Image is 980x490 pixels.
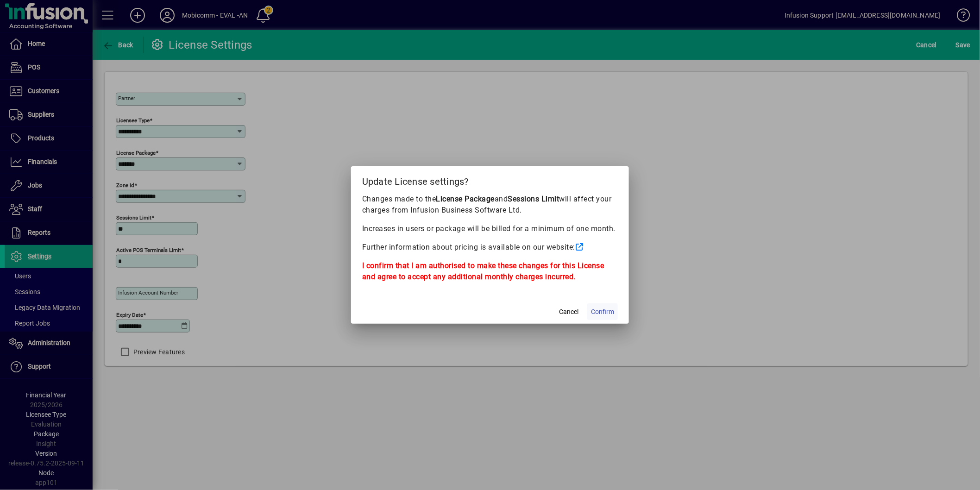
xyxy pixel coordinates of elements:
[559,307,578,317] span: Cancel
[554,303,584,320] button: Cancel
[362,194,618,216] p: Changes made to the and will affect your charges from Infusion Business Software Ltd.
[587,303,618,320] button: Confirm
[362,223,618,234] p: Increases in users or package will be billed for a minimum of one month.
[436,195,495,203] b: License Package
[362,242,618,253] p: Further information about pricing is available on our website:
[362,261,604,281] b: I confirm that I am authorised to make these changes for this License and agree to accept any add...
[591,307,614,317] span: Confirm
[508,195,559,203] b: Sessions Limit
[351,166,629,193] h2: Update License settings?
